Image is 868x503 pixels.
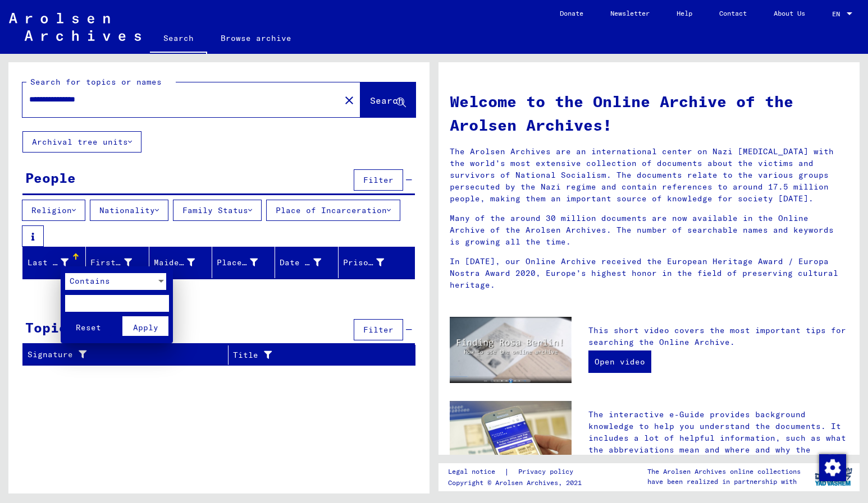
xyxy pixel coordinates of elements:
[65,316,112,336] button: Reset
[122,316,169,336] button: Apply
[133,322,158,333] span: Apply
[76,322,101,333] span: Reset
[70,276,110,286] span: Contains
[819,454,846,481] img: Change consent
